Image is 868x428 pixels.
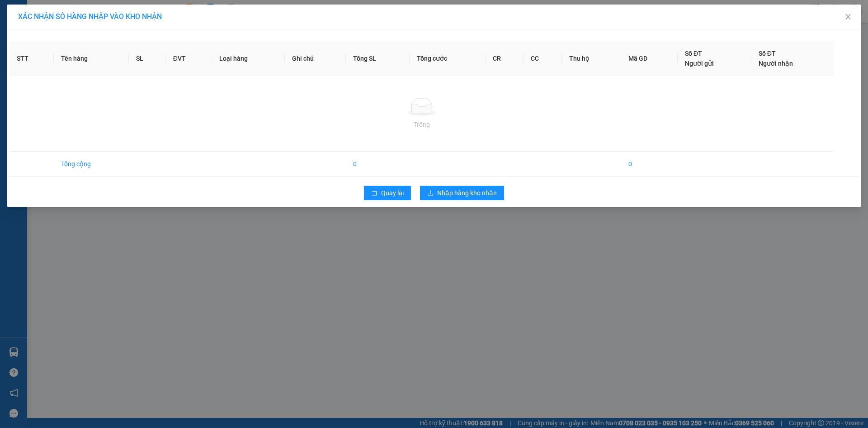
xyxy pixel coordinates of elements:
span: Nhập hàng kho nhận [437,188,497,198]
button: Close [835,5,861,30]
th: Mã GD [621,41,678,76]
th: Tổng SL [346,41,410,76]
button: downloadNhập hàng kho nhận [420,186,504,200]
th: Tổng cước [410,41,486,76]
span: Quay lại [381,188,404,198]
span: Người nhận [759,60,793,67]
th: Tên hàng [54,41,129,76]
th: ĐVT [166,41,212,76]
th: STT [9,41,54,76]
th: CR [486,41,524,76]
th: SL [129,41,165,76]
th: Ghi chú [285,41,346,76]
button: rollbackQuay lại [364,186,411,200]
span: rollback [371,190,377,197]
div: Trống [17,120,827,130]
span: close [844,13,852,20]
th: Loại hàng [212,41,285,76]
span: Số ĐT [685,50,702,57]
td: 0 [346,152,410,177]
span: download [427,190,434,197]
th: CC [524,41,562,76]
span: Người gửi [685,60,714,67]
th: Thu hộ [562,41,621,76]
span: XÁC NHẬN SỐ HÀNG NHẬP VÀO KHO NHẬN [18,12,162,21]
td: 0 [621,152,678,177]
span: Số ĐT [759,50,776,57]
td: Tổng cộng [54,152,129,177]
